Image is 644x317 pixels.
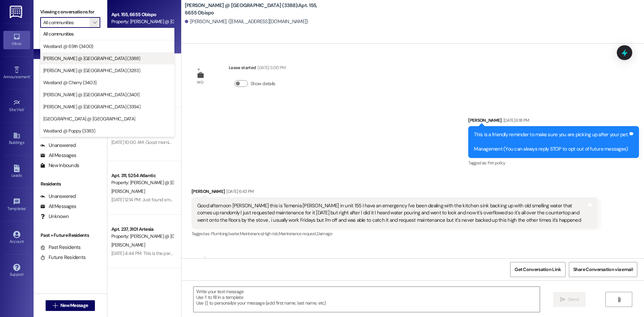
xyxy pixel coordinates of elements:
div: This is a friendly reminder to make sure you are picking up after your pet. Management (You can a... [474,131,628,153]
div: [PERSON_NAME] [468,117,639,126]
div: [DATE] 6:43 PM [225,188,254,195]
span: Maintenance , [240,231,263,236]
span: Share Conversation via email [573,266,633,273]
span: High risk , [263,231,279,236]
span: Damage [317,231,332,236]
span: [PERSON_NAME] @ [GEOGRAPHIC_DATA] (3283) [43,67,140,74]
div: Past + Future Residents [34,232,107,239]
div: Apt. 237, 3101 Artesia [111,226,173,233]
span: Send [568,296,579,303]
i:  [560,297,565,302]
img: ResiDesk Logo [10,6,23,18]
span: [PERSON_NAME] [111,188,145,194]
div: Property: [PERSON_NAME] @ [GEOGRAPHIC_DATA] (3283) [111,179,173,186]
span: [PERSON_NAME] [111,27,145,33]
div: [DATE] 5:00 PM [256,64,285,71]
div: Residents [34,180,107,188]
div: New Inbounds [40,162,79,169]
span: All communities [43,31,74,37]
a: Site Visit • [3,97,30,115]
div: Property: [PERSON_NAME] @ [GEOGRAPHIC_DATA] (3388) [111,233,173,240]
a: Inbox [3,31,30,49]
span: Get Conversation Link [515,266,561,273]
button: Share Conversation via email [569,262,637,277]
div: Prospects [34,129,107,137]
span: • [26,205,27,210]
i:  [53,303,58,308]
div: Unknown [40,213,69,220]
div: Unanswered [40,193,76,200]
label: Viewing conversations for [40,7,100,17]
div: Apt. 311, 5254 Atlantic [111,172,173,179]
span: [PERSON_NAME] [111,242,145,248]
i:  [93,20,97,25]
div: Future Residents [40,254,86,261]
a: Account [3,229,30,247]
button: Get Conversation Link [510,262,565,277]
div: All Messages [40,203,76,210]
div: All Messages [40,152,76,159]
div: [DATE] 10:00 AM: Good morning we do I talk to about A custodian that keeps Using the blower downs... [111,139,396,145]
div: [DATE] 12:14 PM: Just found small/flat Fed ex package behind mailboxes on ground...for 109/i put ... [111,197,372,203]
span: Pet policy [488,160,505,166]
div: Unanswered [40,142,76,149]
div: Apt. 155, 6655 Obispo [111,11,173,18]
a: Support [3,262,30,280]
span: Maintenance request , [279,231,317,236]
a: Templates • [3,196,30,214]
div: Tagged as: [192,229,598,239]
span: [PERSON_NAME] @ [GEOGRAPHIC_DATA] (3388) [43,55,140,62]
input: All communities [43,17,90,28]
span: [PERSON_NAME] @ [GEOGRAPHIC_DATA] (3401) [43,91,140,98]
span: Westland @ Cherry (3403) [43,79,97,86]
button: Send [553,292,586,307]
span: • [24,106,25,111]
button: New Message [46,300,95,311]
div: [PERSON_NAME]. ([EMAIL_ADDRESS][DOMAIN_NAME]) [185,18,308,25]
div: Property: [PERSON_NAME] @ [GEOGRAPHIC_DATA] (3388) [111,18,173,25]
i:  [616,297,622,302]
span: [GEOGRAPHIC_DATA] @ [GEOGRAPHIC_DATA] [43,115,135,122]
span: Westland @ 69th (3400) [43,43,93,50]
span: [PERSON_NAME] @ [GEOGRAPHIC_DATA] (3394) [43,103,141,110]
div: [DATE] 6:18 PM [502,117,529,124]
div: [PERSON_NAME] [192,188,598,197]
div: Lease started [229,64,285,73]
div: [DATE] 4:44 PM: This is the parking lot that's right off the freeway, correct? [111,250,254,256]
div: Past Residents [40,244,81,251]
div: Prospects + Residents [34,38,107,45]
span: New Message [60,302,88,309]
a: Leads [3,163,30,181]
div: Tagged as: [468,158,639,168]
div: WO [197,79,203,86]
div: Good afternoon [PERSON_NAME] this is Temenia [PERSON_NAME] in unit 155 I have an emergency I've b... [197,202,587,224]
b: [PERSON_NAME] @ [GEOGRAPHIC_DATA] (3388): Apt. 155, 6655 Obispo [185,2,319,16]
span: Westland @ Poppy (3383) [43,127,95,134]
span: Plumbing/water , [211,231,240,236]
a: Buildings [3,130,30,148]
label: Show details [251,80,275,87]
span: • [30,73,31,78]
